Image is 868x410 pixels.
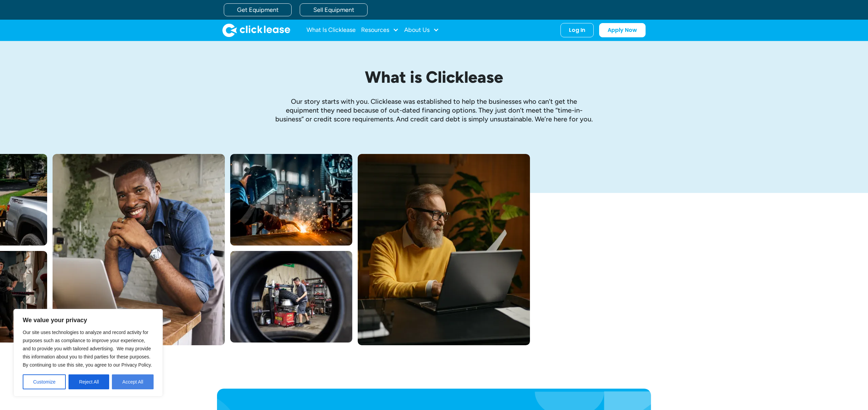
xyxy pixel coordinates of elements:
[23,374,66,389] button: Customize
[569,27,585,34] div: Log In
[224,3,292,16] a: Get Equipment
[358,154,530,345] img: Bearded man in yellow sweter typing on his laptop while sitting at his desk
[404,23,439,37] div: About Us
[222,23,290,37] a: home
[53,154,225,345] img: A smiling man in a blue shirt and apron leaning over a table with a laptop
[112,374,154,389] button: Accept All
[307,23,356,37] a: What Is Clicklease
[300,3,368,16] a: Sell Equipment
[361,23,399,37] div: Resources
[68,374,109,389] button: Reject All
[275,68,593,86] h1: What is Clicklease
[230,154,352,246] img: A welder in a large mask working on a large pipe
[275,97,593,123] p: Our story starts with you. Clicklease was established to help the businesses who can’t get the eq...
[599,23,646,37] a: Apply Now
[23,330,152,368] span: Our site uses technologies to analyze and record activity for purposes such as compliance to impr...
[222,23,290,37] img: Clicklease logo
[230,251,352,343] img: A man fitting a new tire on a rim
[23,316,154,324] p: We value your privacy
[14,309,163,396] div: We value your privacy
